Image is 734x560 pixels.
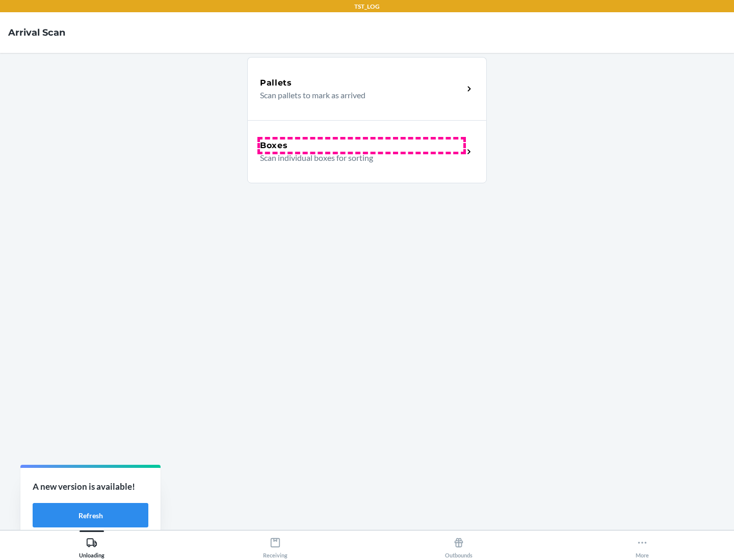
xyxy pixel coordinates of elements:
a: PalletsScan pallets to mark as arrived [247,57,487,120]
div: Receiving [263,533,287,558]
button: More [550,530,734,558]
button: Receiving [183,530,367,558]
button: Outbounds [367,530,550,558]
div: Outbounds [445,533,473,558]
p: TST_LOG [354,2,380,11]
h4: Arrival Scan [8,26,65,39]
p: Scan individual boxes for sorting [260,152,455,164]
div: Unloading [79,533,104,558]
p: Scan pallets to mark as arrived [260,89,455,101]
button: Refresh [33,503,148,527]
h5: Pallets [260,77,292,89]
p: A new version is available! [33,480,148,493]
a: BoxesScan individual boxes for sorting [247,120,487,183]
div: More [636,533,649,558]
h5: Boxes [260,139,288,152]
